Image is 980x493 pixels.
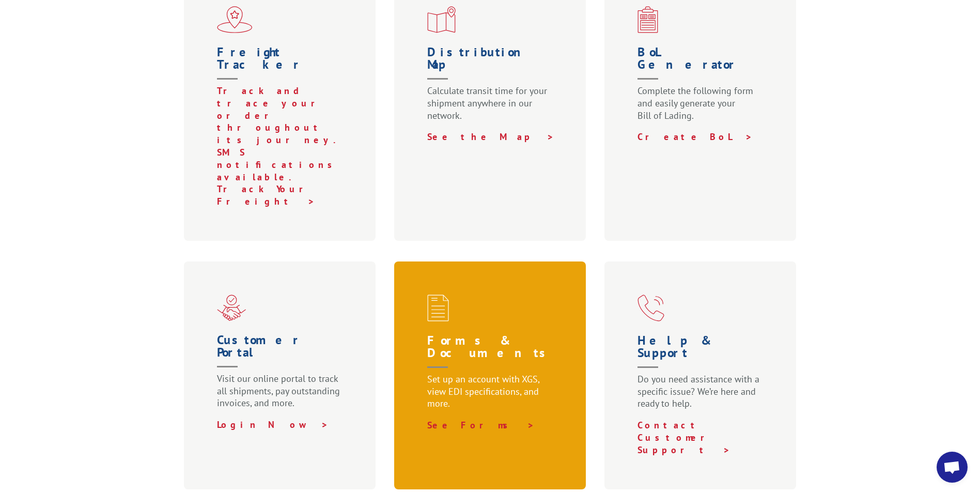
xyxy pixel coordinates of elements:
p: Do you need assistance with a specific issue? We’re here and ready to help. [637,373,768,419]
img: xgs-icon-credit-financing-forms-red [427,295,449,321]
img: xgs-icon-help-and-support-red [637,295,664,321]
p: Track and trace your order throughout its journey. SMS notifications available. [217,85,347,183]
h1: BoL Generator [637,46,768,85]
a: Freight Tracker Track and trace your order throughout its journey. SMS notifications available. [217,46,347,183]
p: Set up an account with XGS, view EDI specifications, and more. [427,373,557,419]
h1: Freight Tracker [217,46,347,85]
img: xgs-icon-partner-red (1) [217,295,246,321]
img: xgs-icon-flagship-distribution-model-red [217,6,253,33]
h1: Help & Support [637,334,768,373]
img: xgs-icon-distribution-map-red [427,6,456,33]
a: See the Map > [427,131,554,143]
h1: Distribution Map [427,46,557,85]
h1: Forms & Documents [427,334,557,373]
h1: Customer Portal [217,334,347,373]
a: Login Now > [217,419,329,430]
a: Create BoL > [637,131,753,143]
a: See Forms > [427,419,535,431]
p: Visit our online portal to track all shipments, pay outstanding invoices, and more. [217,373,347,419]
p: Calculate transit time for your shipment anywhere in our network. [427,85,557,131]
a: Track Your Freight > [217,183,318,207]
p: Complete the following form and easily generate your Bill of Lading. [637,85,768,131]
a: Contact Customer Support > [637,419,730,456]
div: Open chat [937,452,968,483]
img: xgs-icon-bo-l-generator-red [637,6,658,33]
